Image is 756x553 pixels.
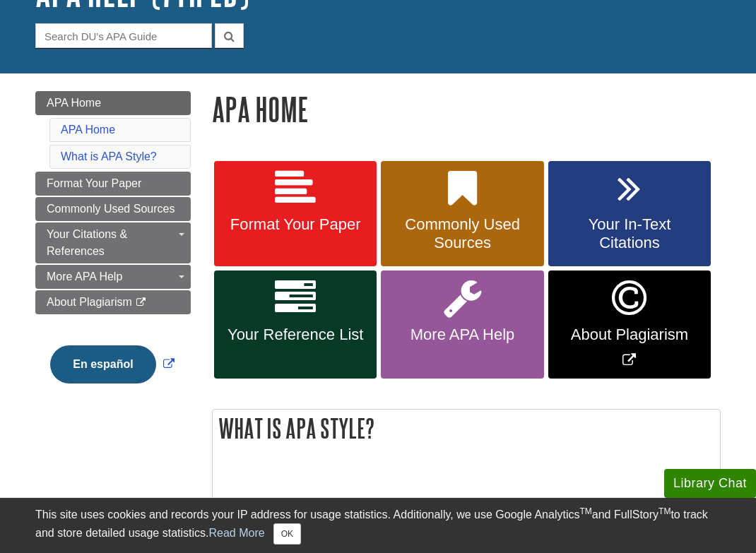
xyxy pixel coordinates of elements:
[212,91,721,127] h1: APA Home
[47,296,132,308] span: About Plagiarism
[47,203,175,215] span: Commonly Used Sources
[35,265,191,289] a: More APA Help
[35,91,191,408] div: Guide Page Menu
[50,345,155,383] button: En español
[47,97,101,109] span: APA Home
[381,161,543,267] a: Commonly Used Sources
[391,326,533,344] span: More APA Help
[225,326,366,344] span: Your Reference List
[61,124,115,136] a: APA Home
[47,177,141,189] span: Format Your Paper
[273,523,301,545] button: Close
[35,506,721,545] div: This site uses cookies and records your IP address for usage statistics. Additionally, we use Goo...
[664,469,756,498] button: Library Chat
[548,161,711,267] a: Your In-Text Citations
[225,215,366,234] span: Format Your Paper
[559,215,700,252] span: Your In-Text Citations
[391,215,533,252] span: Commonly Used Sources
[214,270,377,379] a: Your Reference List
[35,91,191,115] a: APA Home
[61,150,157,162] a: What is APA Style?
[47,228,127,257] span: Your Citations & References
[381,270,543,379] a: More APA Help
[35,172,191,196] a: Format Your Paper
[35,290,191,314] a: About Plagiarism
[35,197,191,221] a: Commonly Used Sources
[658,506,671,516] sup: TM
[559,326,700,344] span: About Plagiarism
[35,222,191,263] a: Your Citations & References
[579,506,591,516] sup: TM
[47,270,122,283] span: More APA Help
[35,23,212,48] input: Search DU's APA Guide
[548,270,711,379] a: Link opens in new window
[214,161,377,267] a: Format Your Paper
[213,410,720,447] h2: What is APA Style?
[135,298,147,307] i: This link opens in a new window
[208,527,264,539] a: Read More
[47,358,177,370] a: Link opens in new window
